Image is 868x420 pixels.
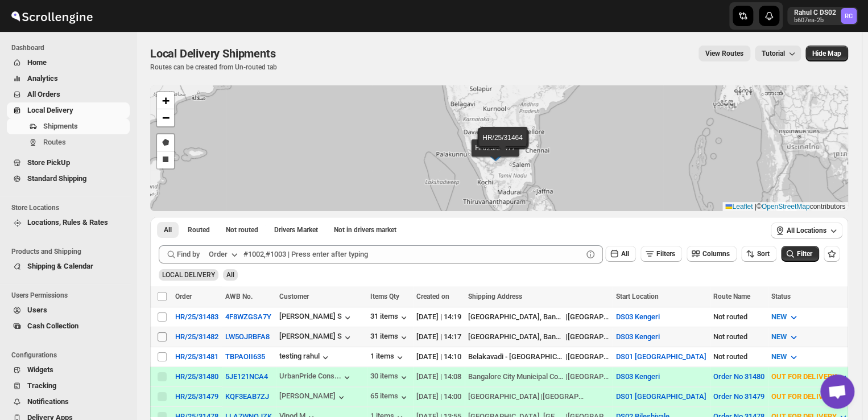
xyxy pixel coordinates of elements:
span: All [621,250,629,258]
button: KQF3EAB7ZJ [225,392,269,401]
button: [PERSON_NAME] [279,392,347,403]
button: Order No 31480 [713,372,764,381]
span: Filter [797,250,812,258]
img: Marker [496,140,513,153]
button: Unrouted [219,222,265,238]
div: [GEOGRAPHIC_DATA] [567,331,609,343]
span: Products and Shipping [11,247,131,256]
button: Tracking [7,378,130,394]
img: Marker [494,138,511,151]
button: All Locations [771,223,842,238]
div: | [468,391,610,402]
button: Order [202,245,247,263]
button: DS01 [GEOGRAPHIC_DATA] [616,352,706,361]
span: Local Delivery Shipments [150,47,275,60]
img: Marker [495,136,512,149]
span: Store Locations [11,203,131,212]
button: HR/25/31483 [175,312,218,321]
button: Shipping & Calendar [7,258,130,274]
button: NEW [764,308,806,326]
button: OUT FOR DELIVERY [764,368,855,386]
div: [GEOGRAPHIC_DATA] [468,391,540,402]
button: HR/25/31482 [175,332,218,341]
div: | [468,351,610,363]
span: Users [27,306,47,314]
a: OpenStreetMap [762,203,810,211]
div: Belakavadi - [GEOGRAPHIC_DATA] [468,351,565,363]
span: Not routed [226,225,258,234]
p: Rahul C DS02 [794,8,836,17]
div: HR/25/31479 [175,392,218,401]
button: TBPAOII635 [225,352,265,361]
button: DS03 Kengeri [616,332,660,341]
span: All [226,271,234,279]
span: Notifications [27,397,69,406]
div: [GEOGRAPHIC_DATA] [567,371,609,382]
a: Leaflet [725,203,753,211]
div: testing rahul [279,352,331,363]
span: Locations, Rules & Rates [27,218,108,227]
button: Users [7,302,130,318]
span: Filters [656,250,675,258]
span: Analytics [27,74,58,83]
button: 4F8WZGSA7Y [225,312,271,321]
a: Zoom in [157,92,174,109]
text: RC [845,13,853,20]
button: 30 items [370,372,410,383]
button: NEW [764,348,806,366]
div: [DATE] | 14:19 [416,311,461,323]
span: Widgets [27,365,53,374]
span: Local Delivery [27,106,73,114]
span: Created on [416,293,449,300]
button: [PERSON_NAME] S [279,332,353,343]
span: Tutorial [762,50,785,57]
button: [PERSON_NAME] S [279,312,353,323]
button: NEW [764,328,806,346]
span: All Orders [27,90,60,98]
div: | [468,311,610,323]
span: Dashboard [11,43,131,52]
button: Notifications [7,394,130,410]
div: Order [209,249,228,260]
span: Hide Map [812,49,841,58]
button: Routes [7,134,130,150]
span: Home [27,58,47,67]
div: 31 items [370,312,410,323]
button: 1 items [370,352,406,363]
button: All [157,222,179,238]
img: Marker [496,139,513,152]
button: Map action label [805,46,848,61]
span: Standard Shipping [27,174,86,183]
p: Routes can be created from Un-routed tab [150,63,280,72]
button: 65 items [370,392,410,403]
span: Store PickUp [27,158,70,167]
span: Sort [757,250,770,258]
button: 31 items [370,332,410,343]
span: All [164,225,172,234]
span: LOCAL DELIVERY [162,271,215,279]
button: DS03 Kengeri [616,372,660,381]
span: Not in drivers market [334,225,396,234]
button: Order No 31479 [713,392,764,401]
img: Marker [493,140,510,153]
span: Configurations [11,351,131,360]
span: Route Name [713,293,750,300]
div: Not routed [713,311,764,323]
span: Cash Collection [27,322,78,330]
button: All Orders [7,87,130,102]
div: [DATE] | 14:17 [416,331,461,343]
span: View Routes [705,49,743,58]
button: HR/25/31481 [175,352,218,361]
img: Marker [494,138,511,150]
span: + [162,93,170,108]
span: NEW [771,312,787,321]
button: Filter [781,246,819,262]
a: Zoom out [157,109,174,126]
img: Marker [497,139,514,151]
span: OUT FOR DELIVERY [771,392,836,401]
